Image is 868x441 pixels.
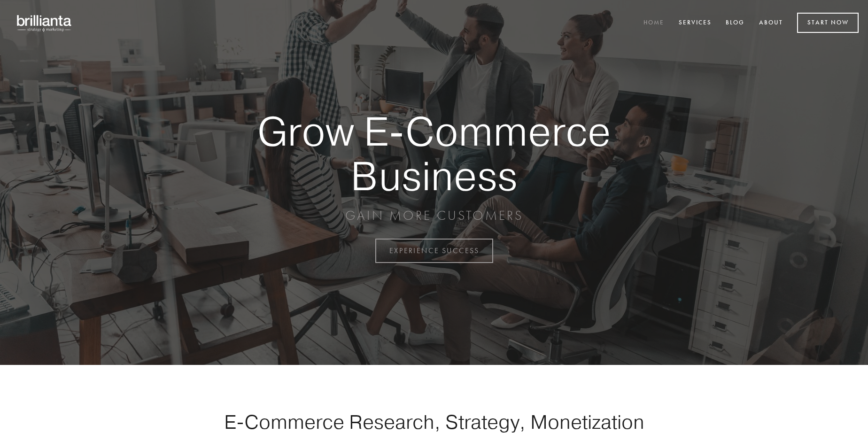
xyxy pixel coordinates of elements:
a: EXPERIENCE SUCCESS [375,239,493,263]
a: Services [673,15,718,31]
h1: E-Commerce Research, Strategy, Monetization [194,410,674,433]
a: Home [637,15,670,31]
strong: Grow E-Commerce Business [225,109,643,198]
a: Blog [720,15,751,31]
img: brillianta - research, strategy, marketing [9,9,80,37]
a: Start Now [797,13,859,33]
p: GAIN MORE CUSTOMERS [225,207,643,224]
a: About [753,15,789,31]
